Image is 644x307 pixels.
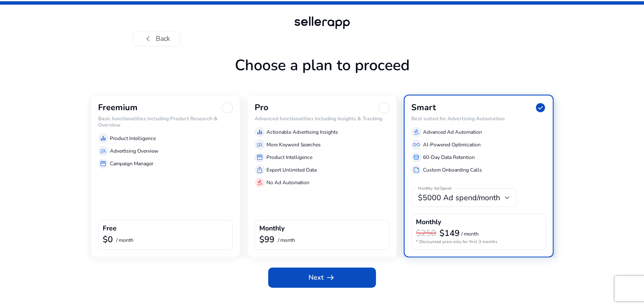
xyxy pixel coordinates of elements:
span: equalizer [256,129,263,135]
p: Product Intelligence [266,153,312,161]
span: check_circle [535,102,546,113]
p: Export Unlimited Data [266,166,317,174]
button: Nextarrow_right_alt [268,267,376,288]
span: arrow_right_alt [325,273,335,283]
h6: Basic functionalities including Product Research & Overview [98,116,233,128]
p: * Discounted price only for first 3 months [416,239,541,245]
p: Advertising Overview [110,147,158,155]
span: chevron_left [143,34,153,44]
b: $99 [259,234,274,245]
p: Product Intelligence [110,135,156,142]
b: $149 [439,228,460,239]
h3: Freemium [98,103,138,113]
p: / month [278,238,295,243]
p: Advanced Ad Automation [423,128,482,136]
span: gavel [413,129,420,135]
h3: Smart [411,103,436,113]
b: $0 [103,234,113,245]
h6: Best suited for Advertising Automation [411,116,546,122]
p: 60-Day Data Retention [423,153,475,161]
p: AI-Powered Optimization [423,141,481,148]
h3: Pro [255,103,269,113]
h6: Advanced functionalities including Insights & Tracking [255,116,389,122]
span: storefront [256,154,263,161]
span: $5000 Ad spend/month [418,193,500,203]
span: manage_search [256,141,263,148]
span: ios_share [256,167,263,173]
h4: Free [103,225,117,233]
button: chevron_leftBack [133,31,181,46]
span: database [413,154,420,161]
p: Campaign Manager [110,160,153,167]
p: Actionable Advertising Insights [266,128,338,136]
h1: Choose a plan to proceed [90,56,554,95]
span: storefront [100,160,106,167]
span: all_inclusive [413,141,420,148]
p: More Keyword Searches [266,141,321,148]
h4: Monthly [416,218,441,226]
h3: $250 [416,228,436,238]
p: Custom Onboarding Calls [423,166,482,174]
p: / month [116,238,133,243]
mat-label: Monthly Ad Spend [418,186,451,192]
span: manage_search [100,148,106,154]
span: gavel [256,179,263,186]
h4: Monthly [259,225,285,233]
p: No Ad Automation [266,179,309,186]
span: summarize [413,167,420,173]
span: Next [309,273,335,283]
p: / month [461,231,479,237]
span: equalizer [100,135,106,142]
